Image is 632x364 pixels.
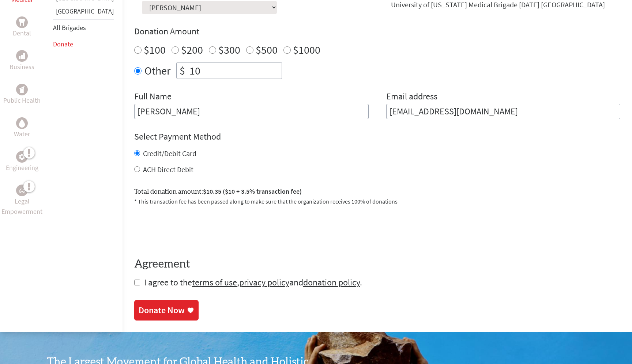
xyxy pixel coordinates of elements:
p: Dental [13,28,31,38]
img: Public Health [19,86,25,93]
p: Business [10,62,34,72]
img: Engineering [19,154,25,160]
label: Email address [386,91,437,104]
a: All Brigades [53,23,86,32]
input: Your Email [386,104,621,119]
li: All Brigades [53,19,114,36]
a: DentalDental [13,16,31,38]
label: Full Name [134,91,172,104]
a: [GEOGRAPHIC_DATA] [56,7,114,15]
li: Donate [53,36,114,52]
label: Other [144,62,170,79]
p: Public Health [3,95,41,106]
label: $300 [218,43,240,57]
h4: Agreement [134,258,620,271]
label: $500 [256,43,278,57]
div: Business [16,50,28,62]
h4: Select Payment Method [134,131,620,143]
p: Water [14,129,30,139]
div: Donate Now [139,304,185,316]
h4: Donation Amount [134,26,620,37]
div: Water [16,117,28,129]
p: Legal Empowerment [1,196,42,217]
a: Donate [53,40,73,48]
a: Public HealthPublic Health [3,84,41,106]
label: Credit/Debit Card [143,149,196,158]
p: * This transaction fee has been passed along to make sure that the organization receives 100% of ... [134,197,620,206]
label: $100 [144,43,166,57]
a: EngineeringEngineering [6,151,38,173]
label: Total donation amount: [134,186,302,197]
div: Public Health [16,84,28,95]
img: Water [19,119,25,128]
iframe: To enrich screen reader interactions, please activate Accessibility in Grammarly extension settings [134,215,245,243]
a: WaterWater [14,117,30,139]
a: Donate Now [134,300,199,321]
div: Engineering [16,151,28,163]
label: $200 [181,43,203,57]
div: Legal Empowerment [16,185,28,196]
label: $1000 [293,43,320,57]
a: BusinessBusiness [10,50,34,72]
span: $10.35 ($10 + 3.5% transaction fee) [203,187,302,196]
img: Business [19,53,25,59]
div: Dental [16,16,28,28]
div: $ [177,62,188,79]
img: Legal Empowerment [19,188,25,193]
input: Enter Amount [188,62,282,79]
a: donation policy [303,277,360,288]
p: Engineering [6,163,38,173]
a: Legal EmpowermentLegal Empowerment [1,185,42,217]
img: Dental [19,19,25,26]
a: privacy policy [239,277,289,288]
input: Enter Full Name [134,104,369,119]
li: Panama [53,6,114,19]
span: I agree to the , and . [144,277,362,288]
label: ACH Direct Debit [143,165,193,174]
a: terms of use [192,277,237,288]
